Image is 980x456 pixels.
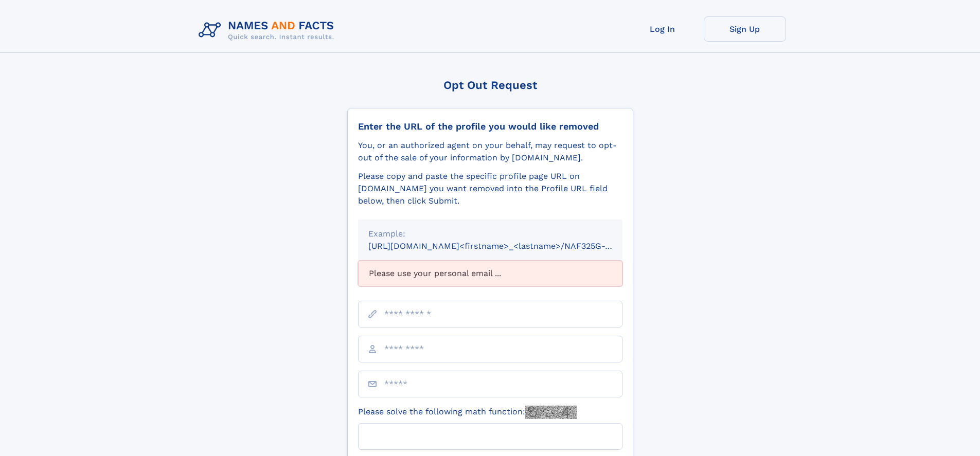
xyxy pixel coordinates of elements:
div: Enter the URL of the profile you would like removed [358,121,622,132]
div: You, or an authorized agent on your behalf, may request to opt-out of the sale of your informatio... [358,139,622,164]
label: Please solve the following math function: [358,406,577,419]
div: Please use your personal email ... [358,261,622,286]
a: Sign Up [704,16,786,42]
div: Opt Out Request [347,79,633,92]
div: Example: [368,228,612,240]
a: Log In [621,16,704,42]
div: Please copy and paste the specific profile page URL on [DOMAIN_NAME] you want removed into the Pr... [358,170,622,207]
small: [URL][DOMAIN_NAME]<firstname>_<lastname>/NAF325G-xxxxxxxx [368,241,642,251]
img: Logo Names and Facts [194,16,343,44]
